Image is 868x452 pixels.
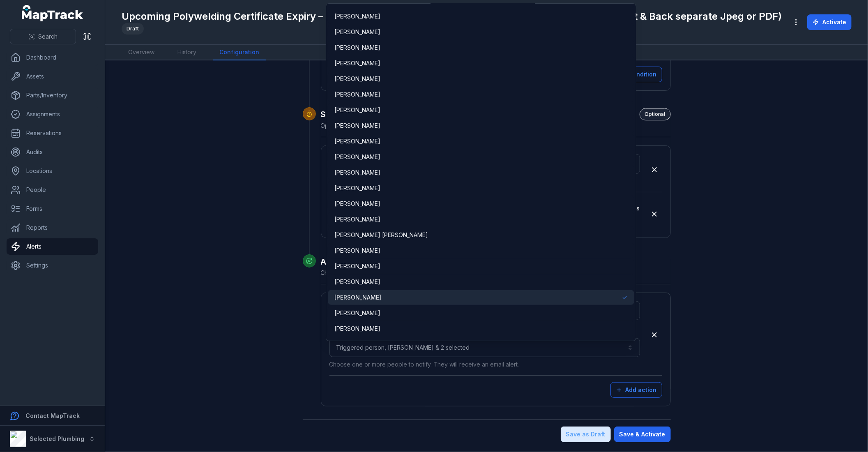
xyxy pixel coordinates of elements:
[334,262,380,270] span: [PERSON_NAME]
[334,309,380,317] span: [PERSON_NAME]
[334,153,380,161] span: [PERSON_NAME]
[334,215,380,224] span: [PERSON_NAME]
[329,338,640,357] button: Triggered person, [PERSON_NAME] & 2 selected
[334,340,380,348] span: [PERSON_NAME]
[334,137,380,145] span: [PERSON_NAME]
[334,231,428,239] span: [PERSON_NAME] [PERSON_NAME]
[334,12,380,21] span: [PERSON_NAME]
[334,59,380,67] span: [PERSON_NAME]
[334,122,380,130] span: [PERSON_NAME]
[334,90,380,99] span: [PERSON_NAME]
[334,200,380,208] span: [PERSON_NAME]
[334,28,380,36] span: [PERSON_NAME]
[334,75,380,83] span: [PERSON_NAME]
[334,293,381,302] span: [PERSON_NAME]
[334,247,380,255] span: [PERSON_NAME]
[334,184,380,192] span: [PERSON_NAME]
[334,278,380,286] span: [PERSON_NAME]
[334,325,380,333] span: [PERSON_NAME]
[326,3,636,341] div: Triggered person, [PERSON_NAME] & 2 selected
[334,106,380,114] span: [PERSON_NAME]
[334,168,380,177] span: [PERSON_NAME]
[334,44,380,52] span: [PERSON_NAME]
